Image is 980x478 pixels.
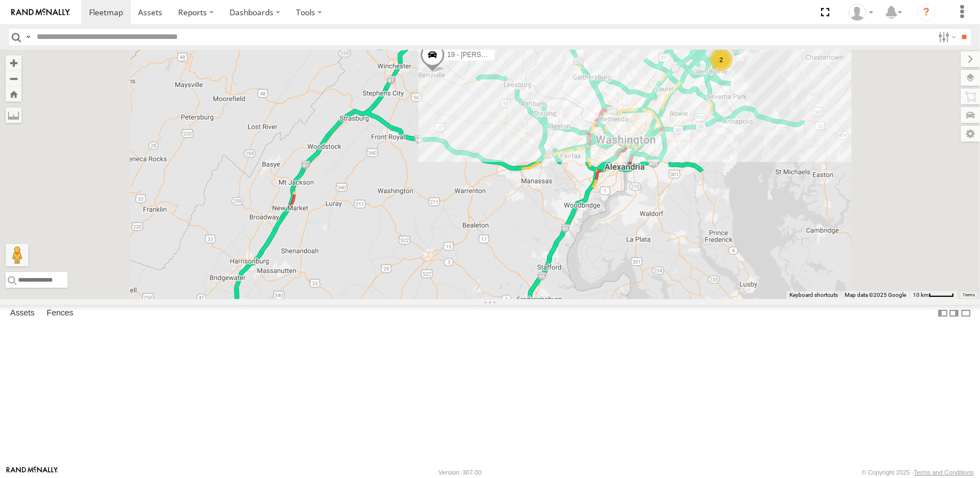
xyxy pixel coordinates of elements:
label: Hide Summary Table [960,305,972,321]
label: Measure [6,107,21,123]
div: © Copyright 2025 - [862,469,974,476]
a: Terms and Conditions [914,469,974,476]
div: Barbara McNamee [845,4,877,21]
a: Terms (opens in new tab) [963,293,975,297]
img: rand-logo.svg [11,8,70,16]
label: Fences [41,305,79,321]
button: Zoom Home [6,86,21,102]
button: Keyboard shortcuts [789,291,838,299]
label: Assets [5,305,40,321]
span: 10 km [913,292,929,298]
span: 19 - [PERSON_NAME] [447,51,517,59]
i: ? [917,3,935,21]
label: Dock Summary Table to the Right [948,305,960,321]
button: Drag Pegman onto the map to open Street View [6,244,28,266]
button: Zoom in [6,55,21,71]
a: Visit our Website [6,467,58,478]
button: Zoom out [6,71,21,86]
span: Map data ©2025 Google [845,292,906,298]
label: Search Filter Options [934,29,958,45]
button: Map Scale: 10 km per 41 pixels [910,291,957,299]
label: Map Settings [961,126,980,142]
div: 2 [710,49,732,71]
label: Dock Summary Table to the Left [937,305,948,321]
label: Search Query [24,29,33,45]
div: Version: 307.00 [439,469,482,476]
